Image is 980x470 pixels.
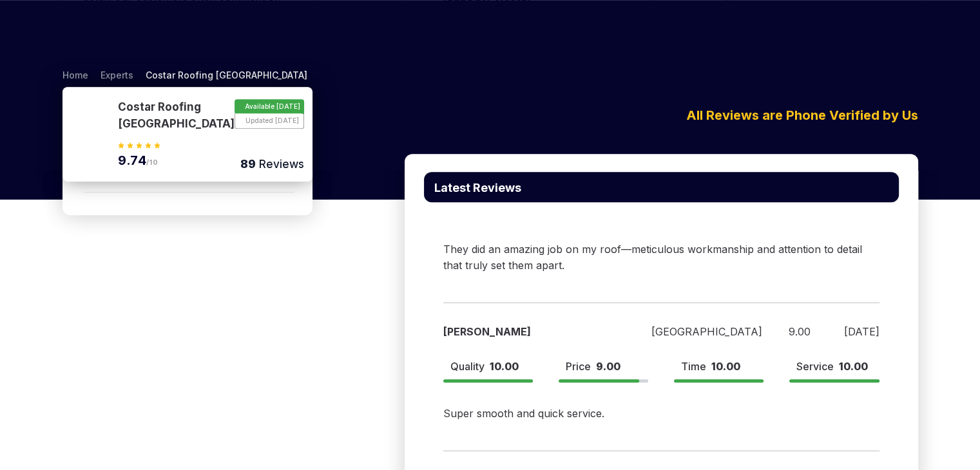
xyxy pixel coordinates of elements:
p: Costar Roofing [GEOGRAPHIC_DATA] [62,87,312,126]
a: Home [62,69,88,82]
span: Super smooth and quick service. [443,407,604,420]
span: They did an amazing job on my roof—meticulous workmanship and attention to detail that truly set ... [443,243,862,272]
nav: Breadcrumb [62,69,307,82]
p: Latest Reviews [434,182,521,194]
span: 9.74 [118,153,146,168]
span: 10.00 [711,360,740,373]
div: [PERSON_NAME] [443,324,618,339]
span: Price [566,359,591,374]
span: 10.00 [490,360,519,373]
span: [GEOGRAPHIC_DATA] [651,324,762,339]
span: Costar Roofing [GEOGRAPHIC_DATA] [146,69,307,82]
div: All Reviews are Phone Verified by Us [405,106,918,125]
span: Reviews [256,157,304,171]
span: 9.00 [596,360,620,373]
span: Quality [450,359,485,374]
span: 89 [240,157,256,171]
iframe: OpenWidget widget [727,10,980,470]
a: Experts [101,69,133,82]
span: Time [681,359,706,374]
span: /10 [146,158,158,167]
